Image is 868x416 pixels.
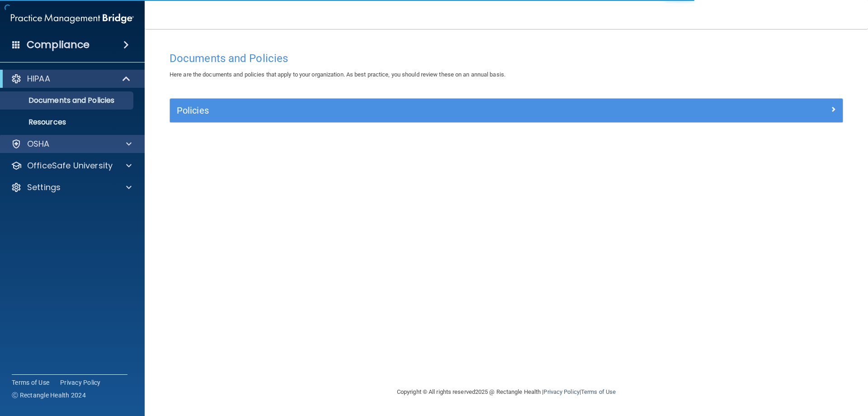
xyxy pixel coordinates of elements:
a: OfficeSafe University [11,160,132,171]
iframe: Drift Widget Chat Controller [712,352,857,388]
a: Policies [177,103,836,118]
div: Copyright © All rights reserved 2025 @ Rectangle Health | | [341,378,671,406]
a: Terms of Use [581,388,616,395]
p: Documents and Policies [6,96,129,105]
p: Settings [27,182,61,193]
img: PMB logo [11,10,134,28]
a: OSHA [11,139,132,149]
a: Settings [11,182,132,193]
a: HIPAA [11,73,131,84]
h4: Documents and Policies [170,53,843,64]
h5: Policies [177,105,668,115]
p: OSHA [27,139,50,149]
a: Privacy Policy [60,378,101,387]
p: Resources [6,118,129,127]
span: Ⓒ Rectangle Health 2024 [12,391,86,400]
p: HIPAA [27,73,50,84]
h4: Compliance [27,38,90,51]
a: Terms of Use [12,378,49,387]
p: OfficeSafe University [27,160,113,171]
span: Here are the documents and policies that apply to your organization. As best practice, you should... [170,71,505,78]
a: Privacy Policy [543,388,579,395]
